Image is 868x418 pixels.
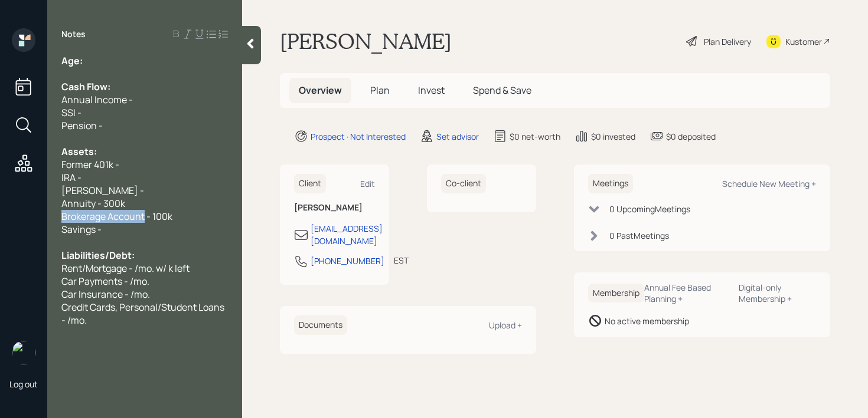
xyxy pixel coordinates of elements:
span: Age: [61,54,83,67]
div: [EMAIL_ADDRESS][DOMAIN_NAME] [311,222,383,247]
div: Upload + [489,320,522,331]
div: 0 Past Meeting s [609,229,669,242]
img: retirable_logo.png [12,341,35,364]
div: Set advisor [436,130,479,143]
div: $0 invested [591,130,635,143]
span: Car Insurance - /mo. [61,288,150,301]
h6: Co-client [441,174,486,193]
div: Edit [360,178,375,189]
span: Invest [418,84,445,97]
div: Annual Fee Based Planning + [644,282,729,304]
span: Overview [299,84,342,97]
span: Rent/Mortgage - /mo. w/ k left [61,262,190,275]
span: IRA - [61,171,81,184]
span: Annual Income - [61,93,133,106]
h6: Meetings [588,174,633,193]
h6: Client [294,174,326,193]
div: Log out [9,378,38,390]
div: Digital-only Membership + [739,282,816,304]
span: SSI - [61,106,81,119]
h1: [PERSON_NAME] [280,28,452,54]
span: Credit Cards, Personal/Student Loans - /mo. [61,301,226,327]
span: Pension - [61,119,103,132]
span: Plan [370,84,390,97]
span: Spend & Save [473,84,531,97]
span: Savings - [61,223,102,236]
span: [PERSON_NAME] - [61,184,144,197]
span: Annuity - 300k [61,197,125,210]
h6: [PERSON_NAME] [294,203,375,213]
div: Schedule New Meeting + [722,178,816,189]
div: [PHONE_NUMBER] [311,255,384,267]
h6: Documents [294,315,347,335]
span: Assets: [61,145,97,158]
div: Plan Delivery [704,35,751,48]
div: 0 Upcoming Meeting s [609,203,690,215]
span: Car Payments - /mo. [61,275,149,288]
div: Prospect · Not Interested [311,130,406,143]
span: Brokerage Account - 100k [61,210,172,223]
div: EST [394,254,409,266]
div: $0 net-worth [510,130,560,143]
div: No active membership [605,315,689,327]
span: Former 401k - [61,158,119,171]
label: Notes [61,28,86,40]
h6: Membership [588,284,644,303]
div: $0 deposited [666,130,716,143]
span: Cash Flow: [61,80,110,93]
span: Liabilities/Debt: [61,249,135,262]
div: Kustomer [785,35,822,48]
